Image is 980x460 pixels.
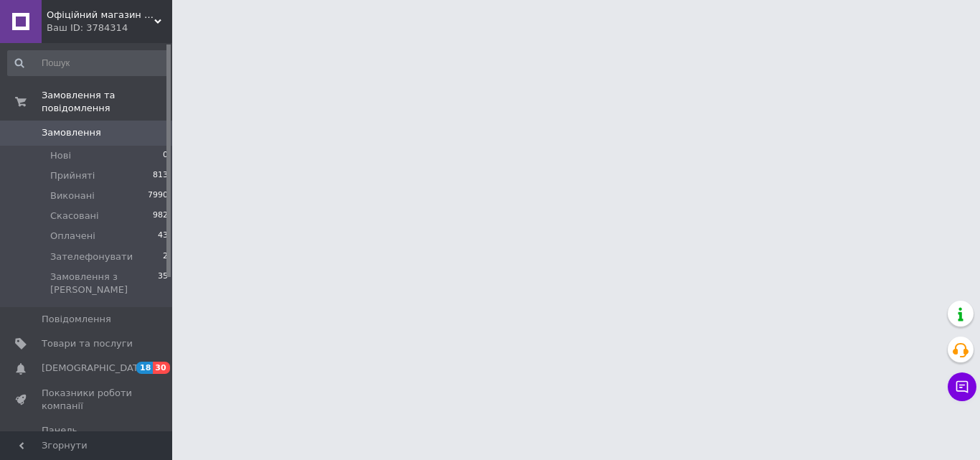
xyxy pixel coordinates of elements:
span: Повідомлення [42,313,111,326]
span: Зателефонувати [50,250,133,263]
span: 30 [153,362,169,374]
input: Пошук [7,50,169,76]
span: Замовлення та повідомлення [42,89,172,115]
span: 7990 [148,189,168,202]
span: 813 [153,169,168,182]
span: Виконані [50,189,95,202]
span: Нові [50,149,71,162]
span: Замовлення з [PERSON_NAME] [50,271,158,296]
button: Чат з покупцем [948,372,976,401]
div: Ваш ID: 3784314 [47,22,172,34]
span: Офіційний магазин Kraft&Dele🛠 [47,9,154,22]
span: Показники роботи компанії [42,387,133,413]
span: 0 [163,149,168,162]
span: Замовлення [42,126,101,139]
span: Прийняті [50,169,95,182]
span: Скасовані [50,210,99,222]
span: Товари та послуги [42,337,133,350]
span: Панель управління [42,424,133,450]
span: 982 [153,210,168,222]
span: 43 [158,230,168,243]
span: [DEMOGRAPHIC_DATA] [42,362,148,375]
span: 35 [158,271,168,296]
span: Оплачені [50,230,95,243]
span: 2 [163,250,168,263]
span: 18 [136,362,153,374]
